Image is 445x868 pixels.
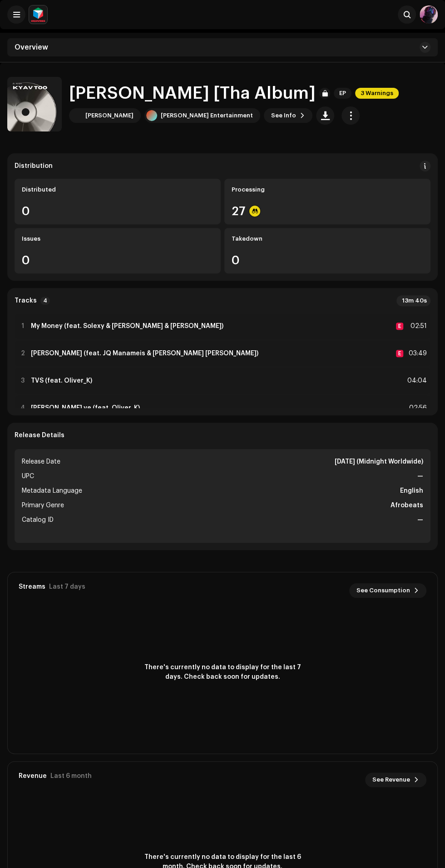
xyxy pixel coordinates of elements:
[31,404,140,412] strong: [PERSON_NAME] ve (feat. Oliver_K)
[264,108,312,123] button: See Info
[365,772,426,787] button: See Revenue
[15,432,64,439] strong: Release Details
[22,471,34,482] span: UPC
[15,297,37,304] strong: Tracks
[417,515,423,525] strong: —
[161,112,253,119] div: [PERSON_NAME] Entertainment
[31,323,223,330] strong: My Money (feat. Solexy & [PERSON_NAME] & [PERSON_NAME])
[349,583,426,598] button: See Consumption
[407,321,427,332] div: 02:51
[85,112,133,119] div: [PERSON_NAME]
[391,500,423,511] strong: Afrobeats
[356,581,410,600] span: See Consumption
[15,44,48,51] span: Overview
[29,5,47,24] img: feab3aad-9b62-475c-8caf-26f15a9573ee
[396,350,403,357] div: E
[22,235,213,242] div: Issues
[232,235,423,242] div: Takedown
[40,297,50,305] p-badge: 4
[31,350,258,357] strong: [PERSON_NAME] (feat. JQ Manameis & [PERSON_NAME] [PERSON_NAME])
[232,186,423,193] div: Processing
[141,663,304,682] span: There's currently no data to display for the last 7 days. Check back soon for updates.
[407,375,427,386] div: 04:04
[22,515,54,525] span: Catalog ID
[355,88,399,99] span: 3 Warnings
[420,5,438,24] img: b37596ab-0762-4127-bca5-0659f3d2aabb
[22,485,82,496] span: Metadata Language
[335,456,423,467] strong: [DATE] (Midnight Worldwide)
[22,456,60,467] span: Release Date
[69,84,316,103] h1: [PERSON_NAME] [Tha Album]
[407,348,427,359] div: 03:49
[271,106,296,125] span: See Info
[334,88,351,99] span: EP
[22,186,213,193] div: Distributed
[31,377,92,384] strong: TVS (feat. Oliver_K)
[407,403,427,414] div: 02:56
[49,583,85,590] div: Last 7 days
[400,485,423,496] strong: English
[7,77,62,131] img: e3fa9b59-32c5-4608-a3b2-038cc003d6fa
[15,162,53,170] div: Distribution
[22,500,64,511] span: Primary Genre
[50,772,92,780] div: Last 6 month
[396,295,430,306] div: 13m 40s
[19,772,47,780] div: Revenue
[372,771,410,789] span: See Revenue
[417,471,423,482] strong: —
[19,583,45,590] div: Streams
[71,110,82,121] img: 0ee18bc9-a2f4-4b33-b07a-c850d0a7e160
[396,323,403,330] div: E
